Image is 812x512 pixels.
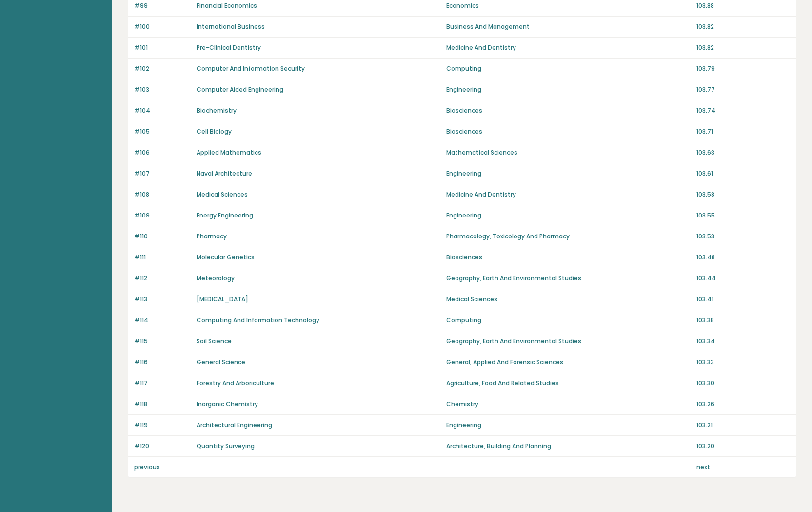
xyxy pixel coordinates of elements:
[197,148,261,157] a: Applied Mathematics
[446,442,691,451] p: Architecture, Building And Planning
[134,463,160,471] a: previous
[197,106,237,115] a: Biochemistry
[446,400,691,409] p: Chemistry
[134,379,191,388] p: #117
[134,358,191,367] p: #116
[197,169,252,177] a: Naval Architecture
[446,379,691,388] p: Agriculture, Food And Related Studies
[446,127,691,136] p: Biosciences
[446,190,691,199] p: Medicine And Dentistry
[446,316,691,325] p: Computing
[197,1,257,10] a: Financial Economics
[696,421,791,430] p: 103.21
[197,379,274,387] a: Forestry And Arboriculture
[197,85,283,94] a: Computer Aided Engineering
[197,274,235,282] a: Meteorology
[446,64,691,73] p: Computing
[197,358,245,366] a: General Science
[696,43,791,52] p: 103.82
[134,442,191,451] p: #120
[197,421,272,429] a: Architectural Engineering
[446,85,691,94] p: Engineering
[134,295,191,304] p: #113
[197,190,248,198] a: Medical Sciences
[134,64,191,73] p: #102
[446,337,691,346] p: Geography, Earth And Environmental Studies
[134,22,191,31] p: #100
[696,64,791,73] p: 103.79
[134,316,191,325] p: #114
[696,85,791,94] p: 103.77
[696,106,791,115] p: 103.74
[696,442,791,451] p: 103.20
[197,232,227,240] a: Pharmacy
[446,1,691,10] p: Economics
[696,190,791,199] p: 103.58
[446,43,691,52] p: Medicine And Dentistry
[197,442,255,450] a: Quantity Surveying
[446,169,691,178] p: Engineering
[446,295,691,304] p: Medical Sciences
[134,274,191,283] p: #112
[197,316,319,324] a: Computing And Information Technology
[134,337,191,346] p: #115
[696,337,791,346] p: 103.34
[696,127,791,136] p: 103.71
[197,127,232,136] a: Cell Biology
[134,253,191,262] p: #111
[134,43,191,52] p: #101
[696,211,791,220] p: 103.55
[134,148,191,157] p: #106
[446,148,691,157] p: Mathematical Sciences
[134,1,191,10] p: #99
[134,106,191,115] p: #104
[696,379,791,388] p: 103.30
[446,253,691,262] p: Biosciences
[197,253,255,261] a: Molecular Genetics
[197,43,261,52] a: Pre-Clinical Dentistry
[696,463,710,471] a: next
[696,358,791,367] p: 103.33
[696,169,791,178] p: 103.61
[446,232,691,241] p: Pharmacology, Toxicology And Pharmacy
[446,22,691,31] p: Business And Management
[696,316,791,325] p: 103.38
[134,421,191,430] p: #119
[446,106,691,115] p: Biosciences
[197,22,265,31] a: International Business
[134,190,191,199] p: #108
[696,253,791,262] p: 103.48
[134,232,191,241] p: #110
[197,337,232,345] a: Soil Science
[696,274,791,283] p: 103.44
[446,211,691,220] p: Engineering
[696,400,791,409] p: 103.26
[134,400,191,409] p: #118
[134,211,191,220] p: #109
[197,64,305,73] a: Computer And Information Security
[696,295,791,304] p: 103.41
[446,421,691,430] p: Engineering
[446,274,691,283] p: Geography, Earth And Environmental Studies
[197,211,253,219] a: Energy Engineering
[134,169,191,178] p: #107
[696,148,791,157] p: 103.63
[696,1,791,10] p: 103.88
[696,232,791,241] p: 103.53
[696,22,791,31] p: 103.82
[197,400,258,408] a: Inorganic Chemistry
[134,127,191,136] p: #105
[446,358,691,367] p: General, Applied And Forensic Sciences
[134,85,191,94] p: #103
[197,295,248,303] a: [MEDICAL_DATA]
